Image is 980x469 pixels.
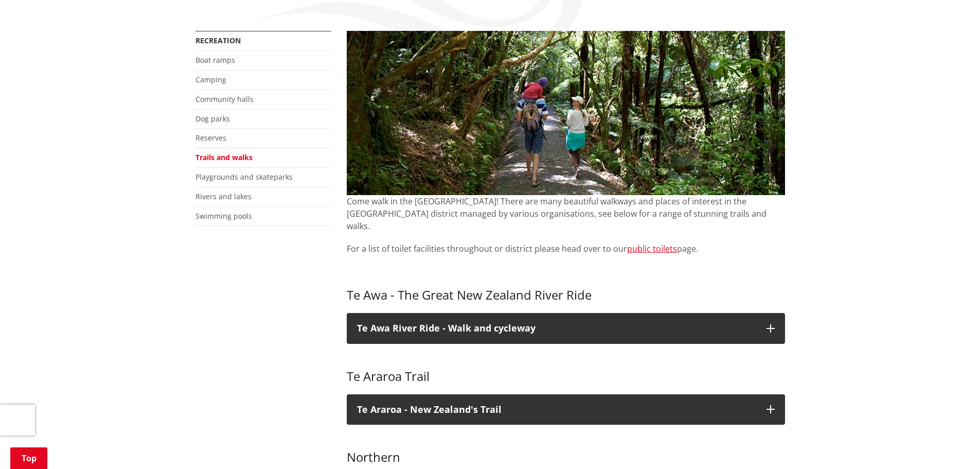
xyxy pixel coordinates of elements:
p: For a list of toilet facilities throughout or district please head over to our page. [347,242,785,255]
p: Te Araroa - New Zealand's Trail [357,405,756,415]
p: Come walk in the [GEOGRAPHIC_DATA]! There are many beautiful walkways and places of interest in t... [347,195,785,232]
a: Rivers and lakes [195,192,252,201]
a: Boat ramps [195,55,235,65]
iframe: Messenger Launcher [933,426,970,463]
a: Playgrounds and skateparks [195,172,293,182]
a: Swimming pools [195,211,252,221]
h3: Te Araroa Trail [347,354,785,384]
a: Reserves [195,133,226,143]
a: Trails and walks [195,152,253,162]
button: Te Awa River Ride - Walk and cycleway [347,313,785,344]
img: Bridal Veil Falls [347,31,785,195]
button: Te Araroa - New Zealand's Trail [347,394,785,425]
h3: Te Awa River Ride - Walk and cycleway [357,323,756,334]
a: Dog parks [195,114,230,124]
a: Top [10,447,47,469]
a: Camping [195,75,226,84]
h3: Northern [347,435,785,465]
h3: Te Awa - The Great New Zealand River Ride [347,288,785,303]
a: public toilets [627,243,677,254]
a: Community halls [195,94,254,104]
a: Recreation [195,36,241,45]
